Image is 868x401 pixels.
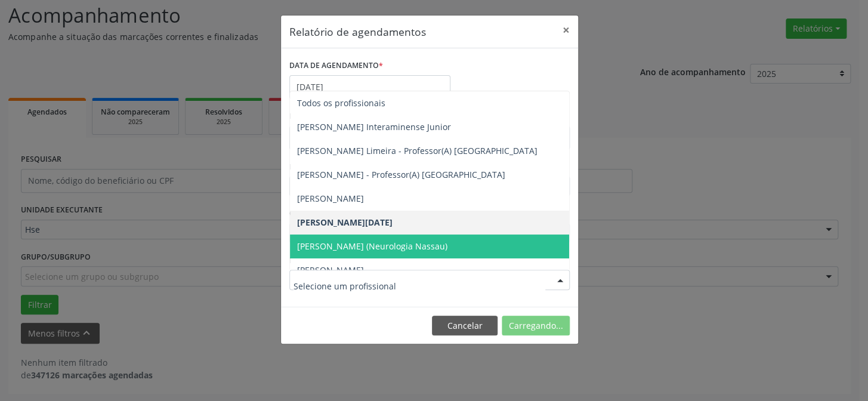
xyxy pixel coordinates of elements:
span: [PERSON_NAME] Interaminense Junior [297,121,451,132]
input: Selecione uma data ou intervalo [289,75,450,99]
button: Cancelar [432,316,498,336]
button: Close [554,16,578,45]
span: [PERSON_NAME] (Neurologia Nassau) [297,240,447,252]
span: [PERSON_NAME][DATE] [297,217,393,228]
span: Todos os profissionais [297,97,385,109]
span: [PERSON_NAME] - Professor(A) [GEOGRAPHIC_DATA] [297,169,505,180]
span: [PERSON_NAME] [297,193,364,204]
span: [PERSON_NAME] [297,264,364,276]
span: [PERSON_NAME] Limeira - Professor(A) [GEOGRAPHIC_DATA] [297,145,538,156]
h5: Relatório de agendamentos [289,24,426,39]
button: Carregando... [502,316,570,336]
input: Selecione um profissional [294,274,545,298]
label: DATA DE AGENDAMENTO [289,57,383,75]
